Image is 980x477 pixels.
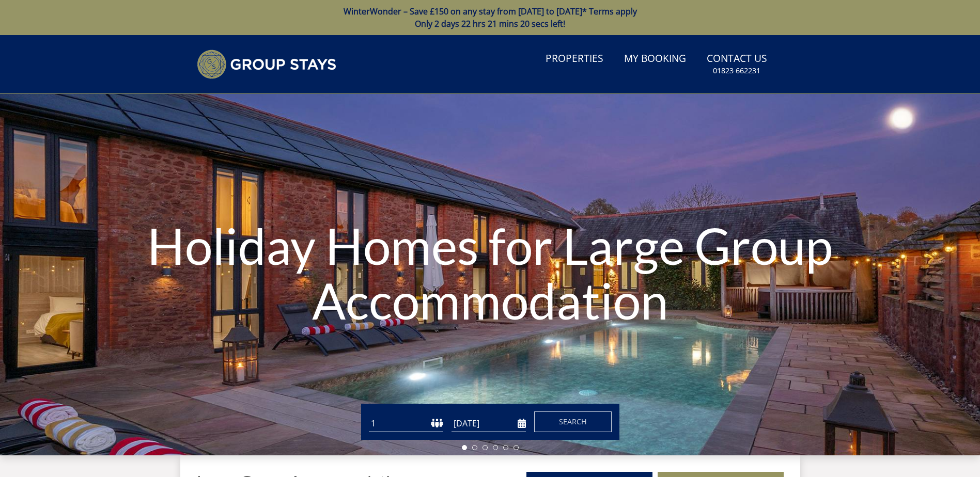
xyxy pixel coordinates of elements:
[620,47,690,71] a: My Booking
[534,411,612,432] button: Search
[703,47,771,81] a: Contact Us01823 662231
[415,18,565,29] span: Only 2 days 22 hrs 21 mins 20 secs left!
[559,417,587,426] span: Search
[541,47,608,71] a: Properties
[452,415,526,432] input: Arrival Date
[197,50,336,79] img: Group Stays
[713,66,760,76] small: 01823 662231
[147,198,833,348] h1: Holiday Homes for Large Group Accommodation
